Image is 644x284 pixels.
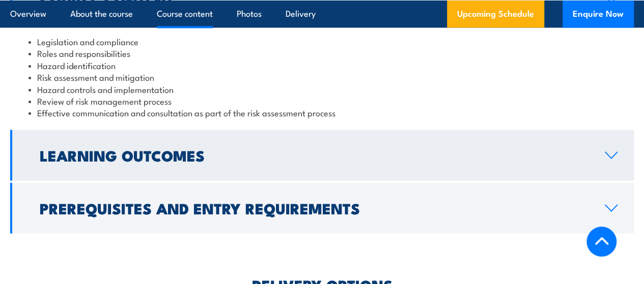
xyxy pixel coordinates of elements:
a: Prerequisites and Entry Requirements [10,183,634,234]
li: Legislation and compliance [29,36,615,47]
li: Risk assessment and mitigation [29,71,615,83]
h2: Learning Outcomes [40,148,589,162]
h2: Prerequisites and Entry Requirements [40,201,589,214]
a: Learning Outcomes [10,130,634,181]
li: Roles and responsibilities [29,47,615,59]
li: Hazard identification [29,59,615,71]
li: Review of risk management process [29,95,615,107]
li: Effective communication and consultation as part of the risk assessment process [29,107,615,118]
li: Hazard controls and implementation [29,83,615,95]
